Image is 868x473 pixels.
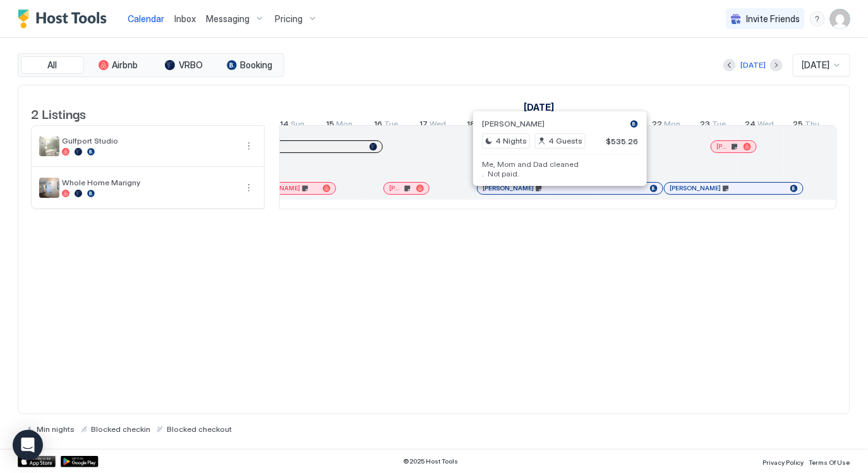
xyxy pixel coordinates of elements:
[371,116,401,135] a: September 16, 2025
[745,119,756,132] span: 24
[649,116,684,135] a: September 22, 2025
[39,136,59,156] div: listing image
[62,178,236,187] span: Whole Home Marigny
[31,104,86,123] span: 2 Listings
[167,424,232,434] span: Blocked checkout
[763,455,804,468] a: Privacy Policy
[18,53,284,77] div: tab-group
[241,138,256,154] button: More options
[174,13,196,24] span: Inbox
[742,116,778,135] a: September 24, 2025
[495,135,527,147] span: 4 Nights
[152,56,215,74] button: VRBO
[241,180,256,195] div: menu
[241,138,256,154] div: menu
[713,119,726,132] span: Tue
[218,56,281,74] button: Booking
[482,119,545,128] span: [PERSON_NAME]
[174,12,196,25] a: Inbox
[419,119,428,132] span: 17
[62,136,236,145] span: Gulfport Studio
[206,13,250,25] span: Messaging
[697,116,730,135] a: September 23, 2025
[384,119,398,132] span: Tue
[374,119,382,132] span: 16
[336,119,353,132] span: Mon
[277,116,308,135] a: September 14, 2025
[13,430,43,460] div: Open Intercom Messenger
[87,56,150,74] button: Airbnb
[91,424,150,434] span: Blocked checkin
[128,12,164,25] a: Calendar
[740,59,766,71] div: [DATE]
[521,98,557,116] a: September 1, 2025
[48,59,57,71] span: All
[701,119,711,132] span: 23
[403,457,458,465] span: © 2025 Host Tools
[805,119,820,132] span: Thu
[483,184,534,192] span: [PERSON_NAME]
[291,119,305,132] span: Sun
[758,119,775,132] span: Wed
[37,424,75,434] span: Min nights
[241,59,273,71] span: Booking
[606,137,638,146] span: $535.26
[770,59,783,71] button: Next month
[830,9,850,29] div: User profile
[280,119,289,132] span: 14
[128,13,164,24] span: Calendar
[61,456,99,467] a: Google Play Store
[723,59,736,71] button: Previous month
[809,458,850,466] span: Terms Of Use
[763,458,804,466] span: Privacy Policy
[802,59,830,71] span: [DATE]
[790,116,823,135] a: September 25, 2025
[112,59,138,71] span: Airbnb
[467,119,476,132] span: 18
[746,13,800,25] span: Invite Friends
[482,159,638,178] pre: Me, Mom and Dad cleaned . Not paid.
[326,119,334,132] span: 15
[548,135,582,147] span: 4 Guests
[793,119,804,132] span: 25
[809,455,850,468] a: Terms Of Use
[810,11,825,27] div: menu
[738,58,768,73] button: [DATE]
[653,119,663,132] span: 22
[18,9,112,28] a: Host Tools Logo
[18,456,56,467] a: App Store
[21,56,84,74] button: All
[416,116,449,135] a: September 17, 2025
[39,178,59,198] div: listing image
[716,142,730,150] span: [PERSON_NAME]
[464,116,495,135] a: September 18, 2025
[665,119,681,132] span: Mon
[430,119,446,132] span: Wed
[179,59,203,71] span: VRBO
[241,180,256,195] button: More options
[670,184,721,192] span: [PERSON_NAME]
[389,184,402,192] span: [PERSON_NAME]
[275,13,303,25] span: Pricing
[323,116,356,135] a: September 15, 2025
